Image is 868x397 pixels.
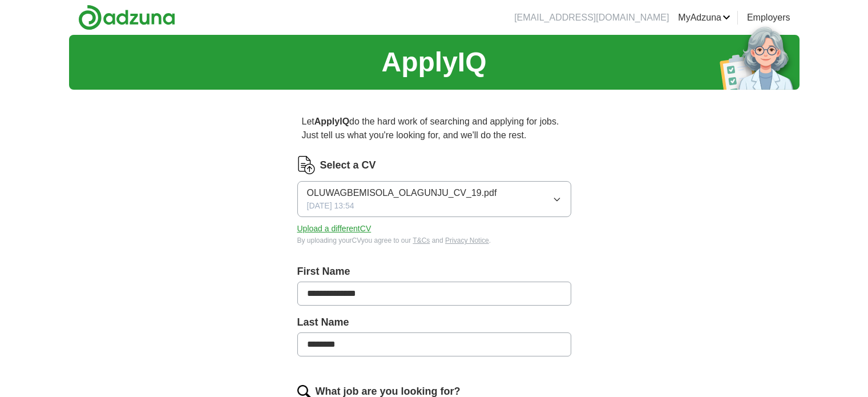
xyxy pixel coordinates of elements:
a: Employers [747,11,790,25]
button: OLUWAGBEMISOLA_OLAGUNJU_CV_19.pdf[DATE] 13:54 [297,181,571,217]
label: Last Name [297,315,571,330]
label: Select a CV [320,158,376,173]
strong: ApplyIQ [314,117,349,126]
a: MyAdzuna [678,11,730,25]
button: Upload a differentCV [297,223,372,235]
label: First Name [297,264,571,279]
a: Privacy Notice [445,236,489,244]
span: [DATE] 13:54 [307,200,354,212]
img: CV Icon [297,156,316,174]
span: OLUWAGBEMISOLA_OLAGUNJU_CV_19.pdf [307,186,497,200]
img: Adzuna logo [78,5,175,30]
li: [EMAIL_ADDRESS][DOMAIN_NAME] [514,11,669,25]
div: By uploading your CV you agree to our and . [297,235,571,246]
h1: ApplyIQ [381,42,486,83]
p: Let do the hard work of searching and applying for jobs. Just tell us what you're looking for, an... [297,110,571,147]
a: T&Cs [413,236,430,244]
